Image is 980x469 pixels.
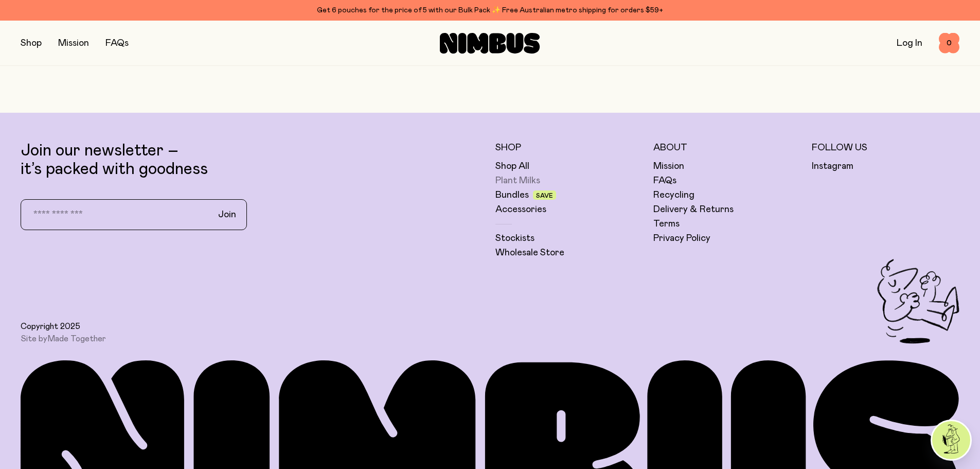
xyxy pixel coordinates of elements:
span: Save [536,193,553,199]
a: Delivery & Returns [653,203,734,216]
h5: About [653,142,801,154]
a: Recycling [653,189,694,201]
a: Log In [897,39,922,48]
a: Terms [653,218,680,230]
a: Accessories [495,203,546,216]
a: Wholesale Store [495,247,564,259]
a: Privacy Policy [653,232,710,245]
a: Shop All [495,160,529,172]
a: Bundles [495,189,529,201]
h5: Follow Us [812,142,960,154]
a: Plant Milks [495,175,540,187]
a: Instagram [812,160,853,172]
span: Copyright 2025 [21,321,80,332]
span: Site by [21,334,106,344]
a: Stockists [495,232,534,245]
span: Join [218,209,236,221]
a: Mission [653,160,684,172]
a: Made Together [47,335,106,343]
button: 0 [939,33,959,54]
h5: Shop [495,142,644,154]
img: agent [932,421,970,459]
a: FAQs [105,39,129,48]
button: Join [210,204,244,225]
a: Mission [58,39,89,48]
p: Join our newsletter – it’s packed with goodness [21,142,485,179]
a: FAQs [653,175,676,187]
div: Get 6 pouches for the price of 5 with our Bulk Pack ✨ Free Australian metro shipping for orders $59+ [21,4,959,16]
